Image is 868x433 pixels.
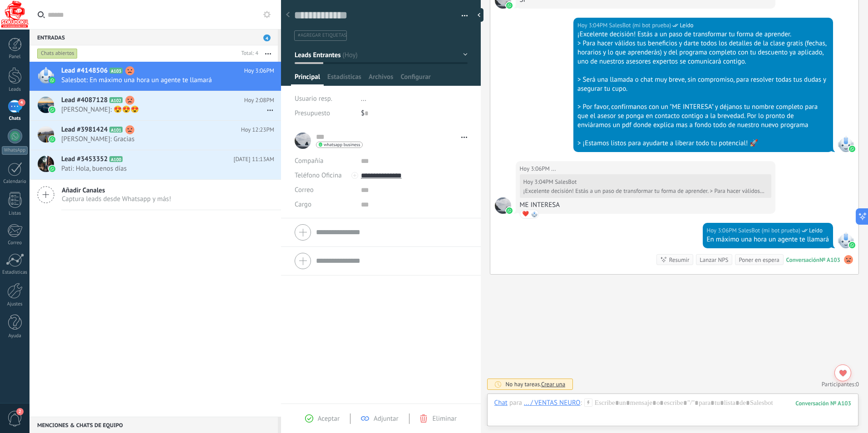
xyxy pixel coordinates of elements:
[61,66,108,75] span: Lead #4148506
[109,68,123,74] span: A103
[295,168,342,183] button: Teléfono Oficina
[849,146,855,152] img: waba.svg
[822,380,859,388] a: Participantes:0
[577,30,829,39] div: ¡Excelente decisión! Estás a un paso de transformar tu forma de aprender.
[520,201,771,210] div: ME INTERESA
[295,197,354,212] div: Cargo
[109,97,123,103] span: A102
[61,164,257,173] span: Pati: Hola, buenos días
[474,8,483,22] div: Ocultar
[577,21,609,30] div: Hoy 3:04PM
[244,66,274,75] span: Hoy 3:06PM
[361,106,468,121] div: $
[669,256,690,264] div: Resumir
[109,156,123,162] span: A100
[809,226,823,235] span: Leído
[62,195,171,203] span: Captura leads desde Whatsapp y más!
[506,380,566,388] div: No hay tareas.
[361,94,366,103] span: ...
[37,48,78,59] div: Chats abiertos
[838,136,854,152] span: SalesBot
[30,29,278,45] div: Entradas
[739,256,779,264] div: Poner en espera
[509,399,522,408] span: para
[327,73,361,86] span: Estadísticas
[2,146,28,155] div: WhatsApp
[295,106,354,121] div: Presupuesto
[30,62,281,91] a: Lead #4148506 A103 Hoy 3:06PM Salesbot: En máximo una hora un agente te llamará
[707,226,739,235] div: Hoy 3:06PM
[49,107,55,113] img: waba.svg
[30,91,281,120] a: Lead #4087128 A102 Hoy 2:08PM [PERSON_NAME]: 😍😍😍
[295,92,354,106] div: Usuario resp.
[577,139,829,148] div: > ¡Estamos listos para ayudarte a liberar todo tu potencial! 🚀
[523,178,555,186] div: Hoy 3:04PM
[244,96,274,105] span: Hoy 2:08PM
[295,171,342,180] span: Teléfono Oficina
[432,414,456,423] span: Eliminar
[2,301,28,307] div: Ajustes
[30,417,278,433] div: Menciones & Chats de equipo
[506,2,513,9] img: waba.svg
[109,127,123,133] span: A101
[680,21,693,30] span: Leído
[2,54,28,60] div: Panel
[295,186,314,194] span: Correo
[523,187,765,195] div: ¡Excelente decisión! Estás a un paso de transformar tu forma de aprender. > Para hacer válidos tu...
[49,136,55,143] img: waba.svg
[233,155,274,164] span: [DATE] 11:13AM
[16,408,24,415] span: 2
[61,96,108,105] span: Lead #4087128
[581,399,582,408] span: :
[2,116,28,122] div: Chats
[238,49,258,58] div: Total: 4
[62,186,171,195] span: Añadir Canales
[795,399,851,407] div: 103
[506,207,513,214] img: waba.svg
[61,76,257,84] span: Salesbot: En máximo una hora un agente te llamará
[61,155,108,164] span: Lead #3453352
[295,73,320,86] span: Principal
[819,256,840,264] div: № A103
[241,125,274,134] span: Hoy 12:23PM
[577,103,829,130] div: > Por favor, confírmanos con un "ME INTERESA" y déjanos tu nombre completo para que el asesor se ...
[295,183,314,197] button: Correo
[849,242,855,248] img: waba.svg
[707,235,829,244] div: En máximo una hora un agente te llamará
[551,164,556,173] span: ...
[2,211,28,216] div: Listas
[324,143,360,147] span: whatsapp business
[30,121,281,150] a: Lead #3981424 A101 Hoy 12:23PM [PERSON_NAME]: Gracias
[400,73,430,86] span: Configurar
[61,105,257,114] span: [PERSON_NAME]: 😍😍😍
[298,32,346,39] span: #agregar etiquetas
[61,125,108,134] span: Lead #3981424
[2,270,28,276] div: Estadísticas
[555,178,577,186] span: SalesBot
[495,197,511,214] span: ...
[258,45,278,62] button: Más
[609,21,671,30] span: SalesBot (mi bot prueba)
[738,226,800,235] span: SalesBot (mi bot prueba)
[61,135,257,143] span: [PERSON_NAME]: Gracias
[30,150,281,179] a: Lead #3453352 A100 [DATE] 11:13AM Pati: Hola, buenos días
[577,75,829,93] div: > Será una llamada o chat muy breve, sin compromiso, para resolver todas tus dudas y asegurar tu ...
[49,77,55,84] img: waba.svg
[18,99,25,106] span: 4
[49,166,55,172] img: waba.svg
[838,232,854,248] span: SalesBot
[263,34,271,41] span: 4
[541,380,565,388] span: Crear una
[2,87,28,93] div: Leads
[295,94,332,103] span: Usuario resp.
[700,256,728,264] div: Lanzar NPS
[856,380,859,388] span: 0
[295,201,311,208] span: Cargo
[786,256,819,264] div: Conversación
[2,240,28,246] div: Correo
[577,39,829,66] div: > Para hacer válidos tus beneficios y darte todos los detalles de la clase gratis (fechas, horari...
[374,414,399,423] span: Adjuntar
[2,333,28,339] div: Ayuda
[295,109,330,118] span: Presupuesto
[531,211,538,218] span: SalesBot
